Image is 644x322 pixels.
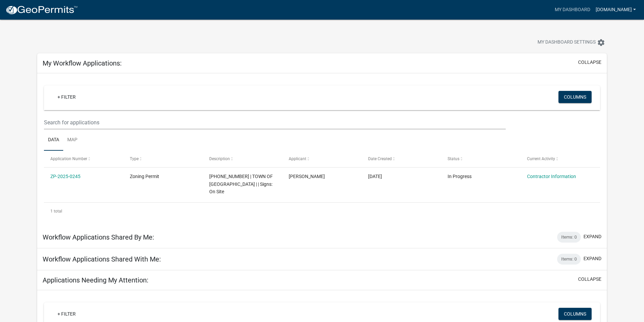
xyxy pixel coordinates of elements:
[557,254,581,265] div: Items: 0
[538,39,596,47] span: My Dashboard Settings
[130,156,139,161] span: Type
[362,151,441,167] datatable-header-cell: Date Created
[130,174,159,179] span: Zoning Permit
[552,3,593,16] a: My Dashboard
[50,174,80,179] a: ZP-2025-0245
[123,151,203,167] datatable-header-cell: Type
[583,255,601,262] button: expand
[368,174,382,179] span: 08/12/2025
[43,233,154,241] h5: Workflow Applications Shared By Me:
[50,156,87,161] span: Application Number
[593,3,639,16] a: [DOMAIN_NAME]
[558,91,592,103] button: Columns
[44,129,63,151] a: Data
[203,151,282,167] datatable-header-cell: Description
[44,116,505,129] input: Search for applications
[52,91,81,103] a: + Filter
[368,156,392,161] span: Date Created
[527,174,576,179] a: Contractor Information
[597,39,605,47] i: settings
[441,151,520,167] datatable-header-cell: Status
[520,151,600,167] datatable-header-cell: Current Activity
[578,276,601,283] button: collapse
[558,308,592,320] button: Columns
[289,174,325,179] span: James Haley
[209,174,273,195] span: 60-026-1540 | TOWN OF MAHTOWA | | Signs: On Site
[43,276,148,284] h5: Applications Needing My Attention:
[527,156,555,161] span: Current Activity
[52,308,81,320] a: + Filter
[63,129,81,151] a: Map
[43,59,122,67] h5: My Workflow Applications:
[289,156,306,161] span: Applicant
[448,156,459,161] span: Status
[37,73,607,226] div: collapse
[532,36,611,49] button: My Dashboard Settingssettings
[44,203,600,220] div: 1 total
[557,232,581,243] div: Items: 0
[583,233,601,240] button: expand
[282,151,362,167] datatable-header-cell: Applicant
[44,151,123,167] datatable-header-cell: Application Number
[448,174,472,179] span: In Progress
[209,156,230,161] span: Description
[578,59,601,66] button: collapse
[43,255,161,263] h5: Workflow Applications Shared With Me:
